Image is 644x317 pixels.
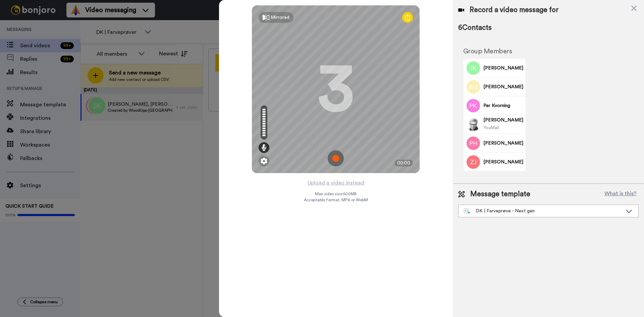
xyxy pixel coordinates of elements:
div: DK | Farveprøve - Next gen [464,208,622,214]
img: Image of Per Kvorning [467,99,480,112]
img: Image of Bolette Hammers [467,80,480,94]
span: [PERSON_NAME] [483,159,523,165]
img: ic_record_start.svg [328,150,344,166]
img: ic_gear.svg [261,158,267,164]
img: Image of Zina Jensen [467,155,480,169]
span: [PERSON_NAME] [483,84,523,90]
span: [PERSON_NAME] [483,65,523,71]
div: 00:00 [394,160,413,166]
div: 3 [317,64,354,114]
img: Image of Sonja Sønder Larsen [467,118,480,131]
span: Per Kvorning [483,102,523,109]
img: nextgen-template.svg [464,209,470,214]
span: [PERSON_NAME] [483,117,523,123]
button: Upload a video instead [306,178,366,187]
span: Max video size: 500 MB [315,191,357,197]
img: Image of Pia Holm [467,137,480,150]
span: Message template [470,189,530,199]
img: Image of Jacob Krogh [467,61,480,75]
button: What is this? [602,189,639,199]
span: Acceptable format: MP4 or WebM [304,197,368,203]
h2: Group Members [463,48,526,55]
span: YouMail [483,125,499,130]
span: [PERSON_NAME] [483,140,523,147]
